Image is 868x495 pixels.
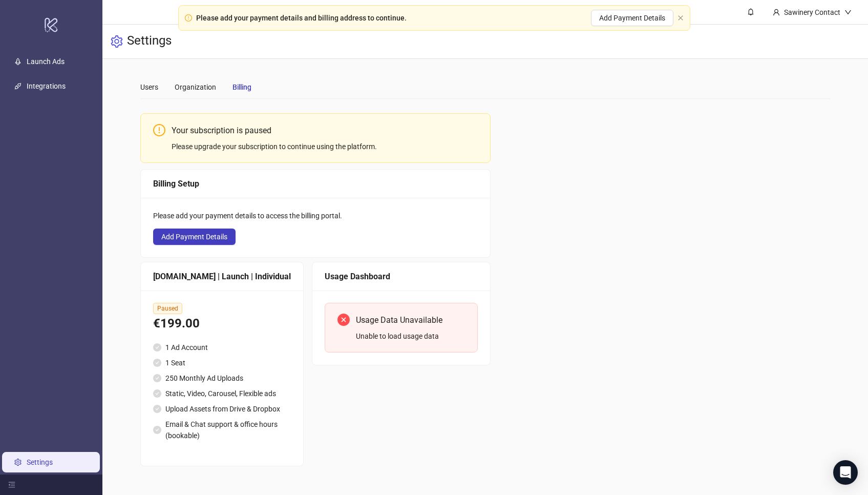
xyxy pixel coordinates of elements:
[325,270,478,283] div: Usage Dashboard
[747,8,754,15] span: bell
[153,388,291,399] li: Static, Video, Carousel, Flexible ads
[153,373,291,384] li: 250 Monthly Ad Uploads
[678,15,684,21] span: close
[185,14,192,22] span: exclamation-circle
[153,342,291,353] li: 1 Ad Account
[27,57,65,66] a: Launch Ads
[153,359,161,367] span: check-circle
[27,82,66,90] a: Integrations
[140,81,158,93] div: Users
[153,210,478,221] div: Please add your payment details to access the billing portal.
[153,426,161,434] span: check-circle
[833,460,858,485] div: Open Intercom Messenger
[175,81,216,93] div: Organization
[153,303,182,314] span: Paused
[678,15,684,22] button: close
[27,458,53,466] a: Settings
[153,177,478,190] div: Billing Setup
[337,314,350,326] span: close-circle
[591,10,673,26] button: Add Payment Details
[153,405,161,413] span: check-circle
[232,81,251,93] div: Billing
[172,141,478,152] div: Please upgrade your subscription to continue using the platform.
[153,419,291,441] li: Email & Chat support & office hours (bookable)
[780,7,844,18] div: Sawinery Contact
[356,314,465,326] div: Usage Data Unavailable
[153,374,161,382] span: check-circle
[153,357,291,368] li: 1 Seat
[773,9,780,16] span: user
[599,14,665,22] span: Add Payment Details
[153,270,291,283] div: [DOMAIN_NAME] | Launch | Individual
[111,35,123,48] span: setting
[8,481,15,488] span: menu-fold
[196,12,407,24] div: Please add your payment details and billing address to continue.
[844,9,852,16] span: down
[153,124,165,136] span: exclamation-circle
[153,343,161,352] span: check-circle
[153,389,161,398] span: check-circle
[153,314,291,334] div: €199.00
[356,331,465,342] div: Unable to load usage data
[153,229,236,245] button: Add Payment Details
[153,403,291,415] li: Upload Assets from Drive & Dropbox
[172,124,478,137] div: Your subscription is paused
[127,33,172,50] h3: Settings
[161,233,227,241] span: Add Payment Details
